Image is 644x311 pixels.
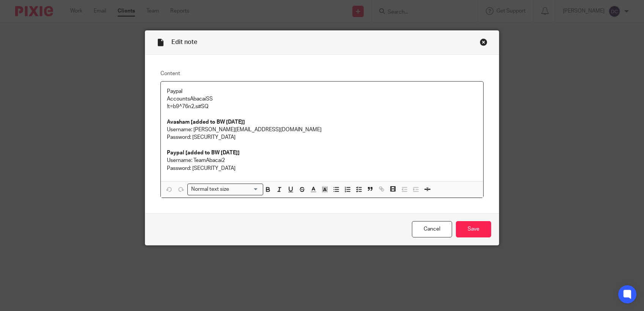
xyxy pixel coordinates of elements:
[167,119,245,125] strong: Avasham [added to BW [DATE]]
[480,38,487,46] div: Close this dialog window
[189,185,231,193] span: Normal text size
[167,126,477,134] p: Username: [PERSON_NAME][EMAIL_ADDRESS][DOMAIN_NAME]
[167,165,477,172] p: Password: [SECURITY_DATA]
[231,185,259,193] input: Search for option
[412,221,452,237] a: Cancel
[160,70,484,77] label: Content
[187,184,263,195] div: Search for option
[171,39,197,45] span: Edit note
[167,149,477,165] p: Username: TeamAbacai2
[167,134,477,141] p: Password: [SECURITY_DATA]
[167,103,477,110] p: !t=b9^76n2,s#SQ
[456,221,491,237] input: Save
[167,88,477,95] p: Paypal
[167,150,240,155] strong: Paypal [added to BW [DATE]]
[167,95,477,103] p: AccountsAbacaiSS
